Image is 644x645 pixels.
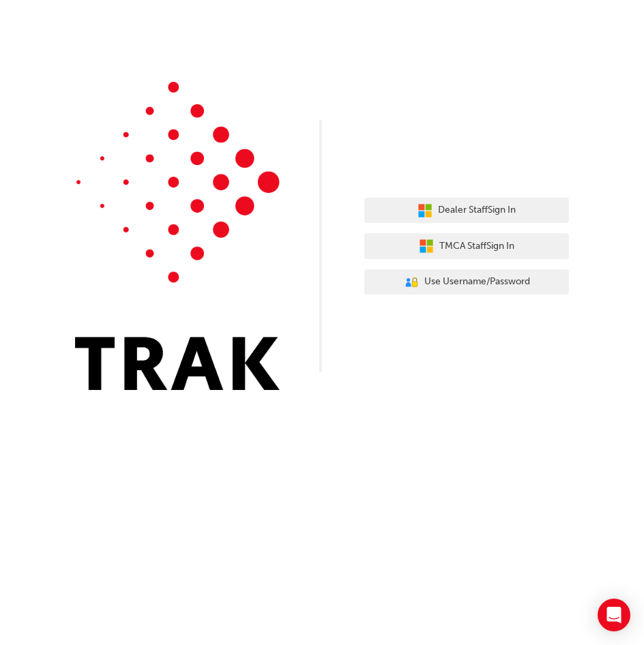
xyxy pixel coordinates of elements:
[75,82,280,390] img: Trak
[364,198,569,224] button: Dealer StaffSign In
[424,274,530,290] span: Use Username/Password
[438,202,516,218] span: Dealer Staff Sign In
[364,233,569,259] button: TMCA StaffSign In
[364,269,569,295] button: Use Username/Password
[598,599,630,631] div: Open Intercom Messenger
[439,239,514,254] span: TMCA Staff Sign In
